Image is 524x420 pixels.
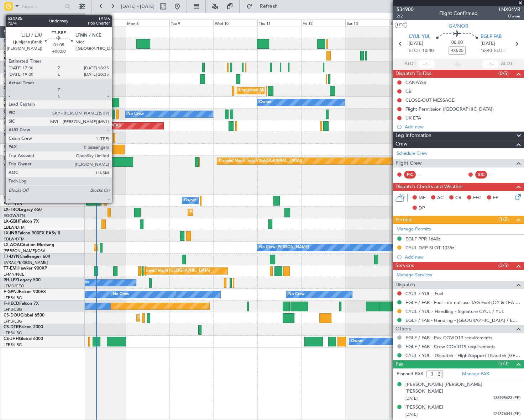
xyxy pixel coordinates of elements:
[395,159,422,168] span: Flight Crew
[4,74,20,79] span: G-JAGA
[4,145,46,149] a: T7-N1960Legacy 650
[419,205,425,212] span: DP
[4,39,22,43] span: G-FOMO
[22,1,63,12] input: Airport
[4,201,22,207] a: EGLF/FAB
[397,150,428,157] a: Schedule Crew
[4,236,25,242] a: EDLW/DTM
[405,254,520,260] div: Add new
[190,207,236,218] div: Planned Maint Dusseldorf
[449,22,468,30] span: G-VNOR
[86,14,98,20] div: [DATE]
[405,115,421,121] div: UK ETA
[409,40,423,47] span: [DATE]
[4,127,22,132] a: EGLF/FAB
[4,51,20,55] span: G-GARE
[4,278,41,282] a: 9H-LPZLegacy 500
[405,404,443,411] div: [PERSON_NAME]
[405,106,494,112] div: Flight Permission ([GEOGRAPHIC_DATA])
[493,195,498,202] span: FP
[4,51,62,55] a: G-GARECessna Citation XLS+
[498,360,509,367] span: (3/3)
[4,63,17,67] span: G-SIRS
[404,171,416,179] div: PIC
[4,325,19,329] span: CS-DTR
[397,272,432,279] a: Manage Services
[127,109,144,119] div: No Crew
[397,13,414,19] span: 2/2
[493,395,520,401] span: 133995623 (PP)
[4,133,18,137] span: T7-BRE
[4,337,43,341] a: CS-JHHGlobal 6000
[498,216,509,223] span: (1/2)
[259,97,271,108] div: Owner
[395,140,408,148] span: Crew
[4,91,23,97] a: LGAV/ATH
[395,22,407,28] button: UTC
[481,40,495,47] span: [DATE]
[4,255,50,259] a: T7-DYNChallenger 604
[4,278,18,282] span: 9H-LPZ
[4,98,42,102] a: G-LEGCLegacy 600
[4,110,44,114] a: G-ENRGPraetor 600
[395,262,414,270] span: Services
[4,337,19,341] span: CS-JHH
[301,20,345,26] div: Fri 12
[397,226,431,233] a: Manage Permits
[4,133,49,137] a: T7-BREChallenger 604
[169,20,213,26] div: Tue 9
[489,171,505,178] div: - -
[259,242,309,253] div: No Crew [PERSON_NAME]
[498,262,509,269] span: (3/5)
[455,195,461,202] span: CR
[405,381,520,395] div: [PERSON_NAME] [PERSON_NAME] [PERSON_NAME]
[437,195,444,202] span: AC
[184,195,196,206] div: Owner
[4,68,22,73] a: EGLF/FAB
[4,313,20,318] span: CS-DOU
[4,213,25,218] a: EGGW/LTN
[4,156,16,161] span: T7-FFI
[4,272,25,277] a: LFMN/NCE
[405,344,496,350] a: EGLF / FAB - Crew COVID19 requirements
[4,208,42,212] a: LX-TROLegacy 650
[4,39,46,43] a: G-FOMOGlobal 6000
[4,231,17,235] span: LX-INB
[473,195,481,202] span: FFC
[405,88,412,94] div: CB
[405,124,520,130] div: Add new
[405,352,520,358] a: CYUL / YUL - Dispatch - FlightSupport Dispatch [GEOGRAPHIC_DATA]
[4,44,25,50] a: EGGW/LTN
[4,266,17,271] span: T7-EMI
[494,47,505,54] span: ELDT
[405,396,418,401] span: [DATE]
[4,313,44,318] a: CS-DOUGlobal 6500
[499,13,520,19] span: Owner
[405,291,443,297] a: CYUL / YUL - Fuel
[395,360,403,368] span: Pax
[4,266,47,271] a: T7-EMIHawker 900XP
[419,195,425,202] span: MF
[4,302,39,306] a: F-HECDFalcon 7X
[4,208,19,212] span: LX-TRO
[4,196,42,200] a: T7-LZZIPraetor 600
[439,10,478,17] div: Flight Confirmed
[239,85,354,96] div: Unplanned Maint [GEOGRAPHIC_DATA] ([PERSON_NAME] Intl)
[481,47,492,54] span: 16:40
[243,1,286,12] button: Refresh
[397,6,414,13] span: 534900
[499,6,520,13] span: LNX04VR
[395,325,411,333] span: Others
[418,171,434,178] div: - -
[4,196,18,200] span: T7-LZZI
[405,317,520,323] a: EGLF / FAB - Handling - [GEOGRAPHIC_DATA] / EGLF / FAB
[19,17,75,22] span: Only With Activity
[4,110,20,114] span: G-ENRG
[4,225,25,230] a: EDLW/DTM
[493,411,520,417] span: 124576341 (PP)
[418,60,435,68] input: --:--
[4,290,46,294] a: F-GPNJFalcon 900EX
[4,248,46,254] a: [PERSON_NAME]/QSA
[405,299,520,305] a: EGLF / FAB - Fuel - do not use TAG Fuel (OY & LEA only) EGLF / FAB
[4,330,22,336] a: LFPB/LBG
